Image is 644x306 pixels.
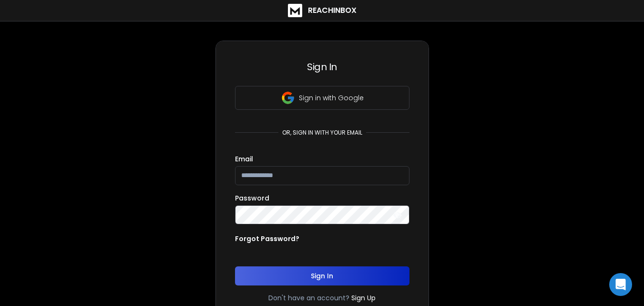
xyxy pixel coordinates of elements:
[235,86,409,110] button: Sign in with Google
[299,93,364,103] p: Sign in with Google
[288,4,357,17] a: ReachInbox
[268,293,349,303] p: Don't have an account?
[351,293,376,303] a: Sign Up
[235,195,269,201] label: Password
[235,234,299,243] p: Forgot Password?
[278,129,366,137] p: or, sign in with your email
[609,273,632,296] div: Open Intercom Messenger
[235,60,409,74] h3: Sign In
[308,5,357,16] h1: ReachInbox
[235,266,409,285] button: Sign In
[235,156,253,162] label: Email
[288,4,302,17] img: logo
